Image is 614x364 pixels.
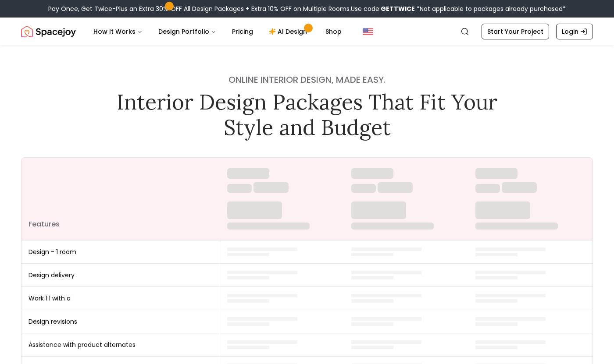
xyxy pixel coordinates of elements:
th: Features [21,158,220,240]
td: Assistance with product alternates [21,333,220,357]
b: GETTWICE [381,4,415,13]
h1: Interior Design Packages That Fit Your Style and Budget [111,89,503,140]
td: Design delivery [21,264,220,287]
td: Work 1:1 with a [21,287,220,310]
a: Pricing [225,23,260,40]
button: Design Portfolio [151,23,223,40]
div: Pay Once, Get Twice-Plus an Extra 30% OFF All Design Packages + Extra 10% OFF on Multiple Rooms. [48,4,566,13]
td: Design revisions [21,310,220,333]
a: AI Design [262,23,317,40]
span: Use code: [351,4,415,13]
nav: Global [21,18,593,46]
a: Spacejoy [21,23,76,40]
img: Spacejoy Logo [21,23,76,40]
a: Start Your Project [482,24,549,39]
nav: Main [86,23,349,40]
a: Login [556,24,593,39]
h4: Online interior design, made easy. [111,74,503,86]
a: Shop [318,23,349,40]
span: *Not applicable to packages already purchased* [415,4,566,13]
td: Design - 1 room [21,240,220,264]
button: How It Works [86,23,150,40]
img: United States [363,26,373,37]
